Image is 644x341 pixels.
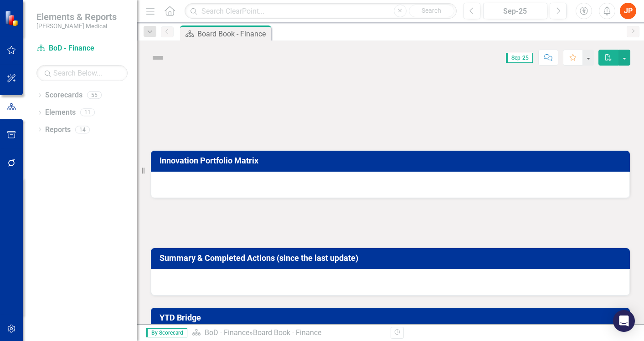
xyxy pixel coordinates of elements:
div: Sep-25 [486,6,544,17]
a: BoD - Finance [36,43,128,54]
div: » [192,328,384,338]
h3: Innovation Portfolio Matrix [160,156,624,165]
img: Not Defined [150,51,165,65]
img: ClearPoint Strategy [5,10,21,26]
div: 14 [75,126,90,133]
button: Sep-25 [483,3,547,19]
div: Board Book - Finance [197,28,269,40]
input: Search ClearPoint... [185,3,457,19]
button: Search [409,5,454,17]
a: Reports [45,125,71,135]
div: Board Book - Finance [253,328,321,337]
span: Sep-25 [506,53,533,63]
a: BoD - Finance [205,328,249,337]
span: Elements & Reports [36,11,117,22]
div: 11 [80,109,95,117]
a: Scorecards [45,90,82,101]
h3: YTD Bridge [160,313,624,322]
div: 55 [87,92,102,99]
h3: Summary & Completed Actions (since the last update) [160,254,624,263]
span: Search [422,7,441,14]
div: Open Intercom Messenger [613,310,635,332]
input: Search Below... [36,65,128,81]
a: Elements [45,107,76,118]
small: [PERSON_NAME] Medical [36,22,117,30]
span: By Scorecard [146,328,187,337]
button: JP [620,3,636,19]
